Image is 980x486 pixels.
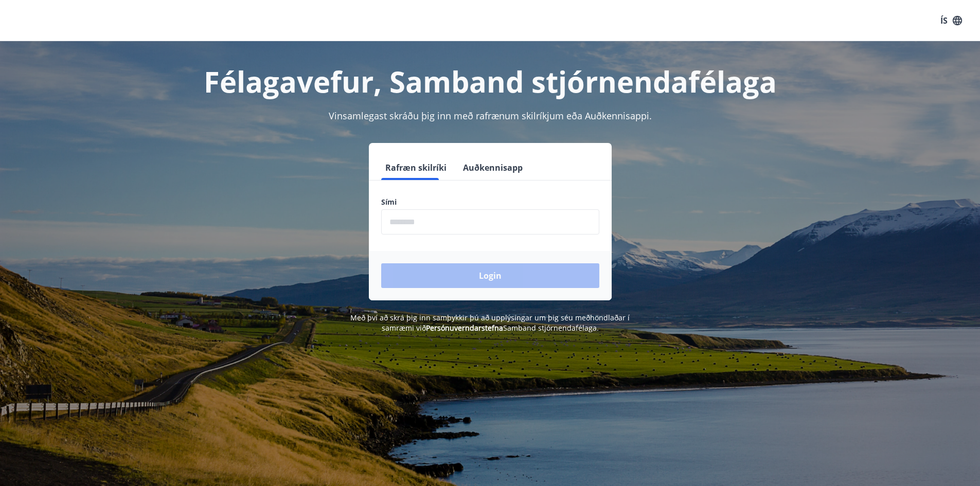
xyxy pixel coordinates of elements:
span: Vinsamlegast skráðu þig inn með rafrænum skilríkjum eða Auðkennisappi. [329,110,652,122]
a: Persónuverndarstefna [426,323,503,333]
h1: Félagavefur, Samband stjórnendafélaga [132,62,848,101]
span: Með því að skrá þig inn samþykkir þú að upplýsingar um þig séu meðhöndlaðar í samræmi við Samband... [350,313,630,333]
button: Rafræn skilríki [381,155,451,180]
button: Auðkennisapp [459,155,527,180]
label: Sími [381,197,599,207]
button: ÍS [935,11,968,30]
